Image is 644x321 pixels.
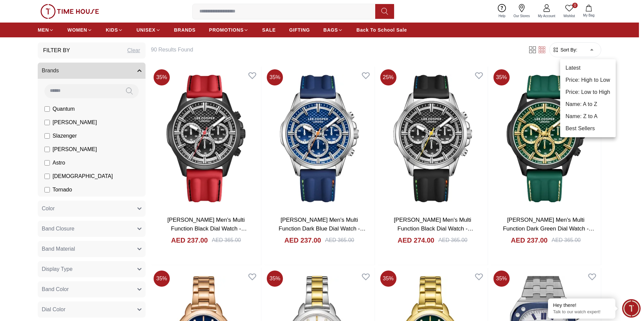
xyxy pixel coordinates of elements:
[553,309,610,315] p: Talk to our watch expert!
[560,110,616,122] li: Name: Z to A
[553,302,610,309] div: Hey there!
[560,98,616,110] li: Name: A to Z
[560,74,616,86] li: Price: High to Low
[560,62,616,74] li: Latest
[560,86,616,98] li: Price: Low to High
[622,299,641,318] div: Chat Widget
[560,122,616,135] li: Best Sellers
